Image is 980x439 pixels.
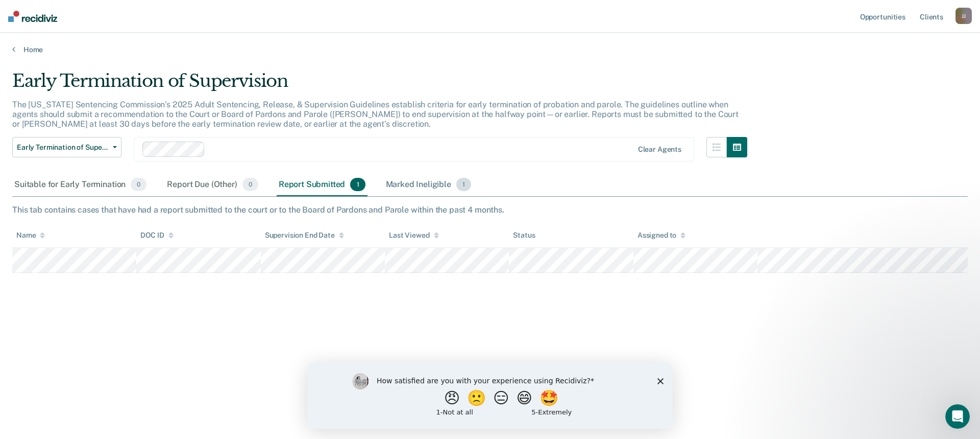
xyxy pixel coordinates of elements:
div: Supervision End Date [265,231,344,240]
div: Status [513,231,535,240]
iframe: Survey by Kim from Recidiviz [307,363,673,429]
div: Name [16,231,45,240]
button: JJ [955,8,972,24]
div: Report Submitted1 [277,174,367,196]
iframe: Intercom live chat [945,404,970,429]
img: Recidiviz [8,11,57,22]
a: Home [12,45,968,54]
div: Suitable for Early Termination0 [12,174,149,196]
button: Early Termination of Supervision [12,137,121,157]
div: Assigned to [638,231,685,240]
p: The [US_STATE] Sentencing Commission’s 2025 Adult Sentencing, Release, & Supervision Guidelines e... [12,100,739,129]
div: This tab contains cases that have had a report submitted to the court or to the Board of Pardons ... [12,205,968,215]
span: 0 [242,178,258,191]
div: Clear agents [638,145,681,154]
span: Early Termination of Supervision [17,143,109,152]
span: 1 [350,178,365,191]
span: 0 [131,178,146,191]
div: DOC ID [140,231,173,240]
div: Report Due (Other)0 [165,174,260,196]
span: 1 [456,178,471,191]
div: J J [955,8,972,24]
div: Early Termination of Supervision [12,71,747,100]
div: Marked Ineligible1 [384,174,474,196]
div: Last Viewed [389,231,438,240]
